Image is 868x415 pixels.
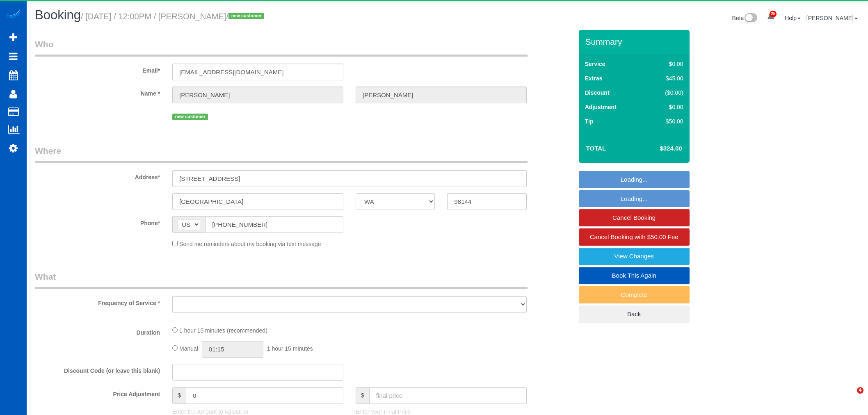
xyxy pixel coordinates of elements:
[579,267,690,284] a: Book This Again
[732,15,758,21] a: Beta
[785,15,801,21] a: Help
[585,37,685,46] h3: Summary
[840,387,860,407] iframe: Intercom live chat
[35,8,81,22] span: Booking
[648,89,683,97] div: ($0.00)
[648,103,683,111] div: $0.00
[447,193,526,210] input: Zip Code*
[172,387,186,404] span: $
[648,74,683,82] div: $45.00
[226,12,267,21] span: /
[179,241,321,247] span: Send me reminders about my booking via text message
[579,248,690,265] a: View Changes
[29,387,166,398] label: Price Adjustment
[806,15,858,21] a: [PERSON_NAME]
[172,87,343,103] input: First Name*
[585,89,610,97] label: Discount
[172,193,343,210] input: City*
[29,170,166,181] label: Address*
[585,74,603,82] label: Extras
[356,87,527,103] input: Last Name*
[579,228,690,246] a: Cancel Booking with $50.00 Fee
[5,8,21,20] img: Automaid Logo
[857,387,863,394] span: 4
[172,114,208,120] span: new customer
[585,60,605,68] label: Service
[648,117,683,125] div: $50.00
[29,87,166,98] label: Name *
[590,233,678,240] span: Cancel Booking with $50.00 Fee
[35,271,528,289] legend: What
[81,12,267,21] small: / [DATE] / 12:00PM / [PERSON_NAME]
[179,345,198,352] span: Manual
[635,145,682,152] h4: $324.00
[579,209,690,226] a: Cancel Booking
[205,216,343,233] input: Phone*
[586,145,606,152] strong: Total
[228,13,264,19] span: new customer
[267,345,313,352] span: 1 hour 15 minutes
[29,296,166,307] label: Frequency of Service *
[29,364,166,375] label: Discount Code (or leave this blank)
[35,38,528,57] legend: Who
[35,145,528,163] legend: Where
[770,11,777,17] span: 25
[29,64,166,75] label: Email*
[579,306,690,323] a: Back
[29,326,166,337] label: Duration
[356,387,369,404] span: $
[585,117,594,125] label: Tip
[29,216,166,227] label: Phone*
[585,103,617,111] label: Adjustment
[172,64,343,80] input: Email*
[763,8,779,26] a: 25
[179,327,267,334] span: 1 hour 15 minutes (recommended)
[369,387,527,404] input: final price
[744,13,757,24] img: New interface
[648,60,683,68] div: $0.00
